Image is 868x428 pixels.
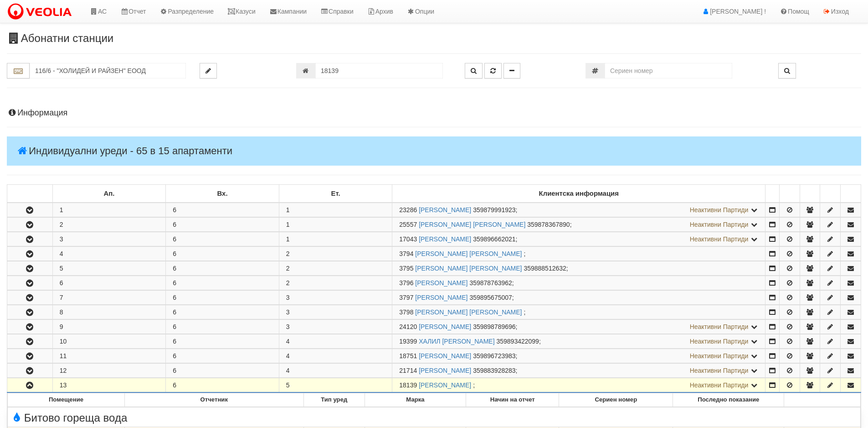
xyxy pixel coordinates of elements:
[820,185,841,203] td: : No sort applied, sorting is disabled
[286,294,290,301] span: 3
[392,364,765,378] td: ;
[690,235,749,243] span: Неактивни Партиди
[415,294,467,301] a: [PERSON_NAME]
[392,305,765,319] td: ;
[315,63,443,78] input: Партида №
[399,294,413,301] span: Партида №
[7,109,861,118] h4: Информация
[399,250,413,257] span: Партида №
[286,250,290,257] span: 2
[10,412,127,424] span: Битово гореща вода
[419,206,471,214] a: [PERSON_NAME]
[52,247,166,261] td: 4
[124,393,303,407] th: Отчетник
[473,352,515,360] span: 359896723983
[392,218,765,232] td: ;
[166,334,279,349] td: 6
[166,364,279,378] td: 6
[559,393,673,407] th: Сериен номер
[166,247,279,261] td: 6
[473,235,515,243] span: 359896662021
[473,206,515,214] span: 359879991923
[527,221,570,228] span: 359878367890
[466,393,559,407] th: Начин на отчет
[800,185,820,203] td: : No sort applied, sorting is disabled
[419,381,471,389] a: [PERSON_NAME]
[392,247,765,261] td: ;
[166,185,279,203] td: Вх.: No sort applied, sorting is disabled
[286,323,290,330] span: 3
[286,352,290,360] span: 4
[166,378,279,393] td: 6
[496,338,539,345] span: 359893422099
[392,232,765,246] td: ;
[286,265,290,272] span: 2
[392,261,765,276] td: ;
[399,308,413,316] span: Партида №
[392,320,765,334] td: ;
[392,185,765,203] td: Клиентска информация: No sort applied, sorting is disabled
[286,308,290,316] span: 3
[415,279,467,287] a: [PERSON_NAME]
[690,323,749,330] span: Неактивни Партиди
[52,305,166,319] td: 8
[392,291,765,305] td: ;
[166,218,279,232] td: 6
[286,367,290,374] span: 4
[52,334,166,349] td: 10
[392,334,765,349] td: ;
[52,276,166,290] td: 6
[415,308,522,316] a: [PERSON_NAME] [PERSON_NAME]
[286,279,290,287] span: 2
[166,276,279,290] td: 6
[166,305,279,319] td: 6
[399,352,417,360] span: Партида №
[166,261,279,276] td: 6
[7,2,76,21] img: VeoliaLogo.png
[419,323,471,330] a: [PERSON_NAME]
[286,221,290,228] span: 1
[279,185,392,203] td: Ет.: No sort applied, sorting is disabled
[52,320,166,334] td: 9
[392,378,765,393] td: ;
[7,32,861,44] h3: Абонатни станции
[286,338,290,345] span: 4
[690,367,749,374] span: Неактивни Партиди
[419,352,471,360] a: [PERSON_NAME]
[690,381,749,389] span: Неактивни Партиди
[392,276,765,290] td: ;
[52,291,166,305] td: 7
[286,206,290,214] span: 1
[52,203,166,217] td: 1
[166,320,279,334] td: 6
[52,349,166,363] td: 11
[473,367,515,374] span: 359883928283
[52,378,166,393] td: 13
[690,221,749,228] span: Неактивни Партиди
[539,190,619,197] b: Клиентска информация
[166,291,279,305] td: 6
[286,235,290,243] span: 1
[166,203,279,217] td: 6
[166,349,279,363] td: 6
[690,206,749,214] span: Неактивни Партиди
[7,136,861,166] h4: Индивидуални уреди - 65 в 15 апартаменти
[399,235,417,243] span: Партида №
[7,185,53,203] td: : No sort applied, sorting is disabled
[765,185,780,203] td: : No sort applied, sorting is disabled
[8,393,125,407] th: Помещение
[104,190,115,197] b: Ап.
[399,221,417,228] span: Партида №
[52,364,166,378] td: 12
[415,250,522,257] a: [PERSON_NAME] [PERSON_NAME]
[419,221,525,228] a: [PERSON_NAME] [PERSON_NAME]
[841,185,861,203] td: : No sort applied, sorting is disabled
[52,261,166,276] td: 5
[779,185,800,203] td: : No sort applied, sorting is disabled
[217,190,228,197] b: Вх.
[469,294,512,301] span: 359895675007
[365,393,466,407] th: Марка
[419,235,471,243] a: [PERSON_NAME]
[30,63,186,78] input: Абонатна станция
[303,393,365,407] th: Тип уред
